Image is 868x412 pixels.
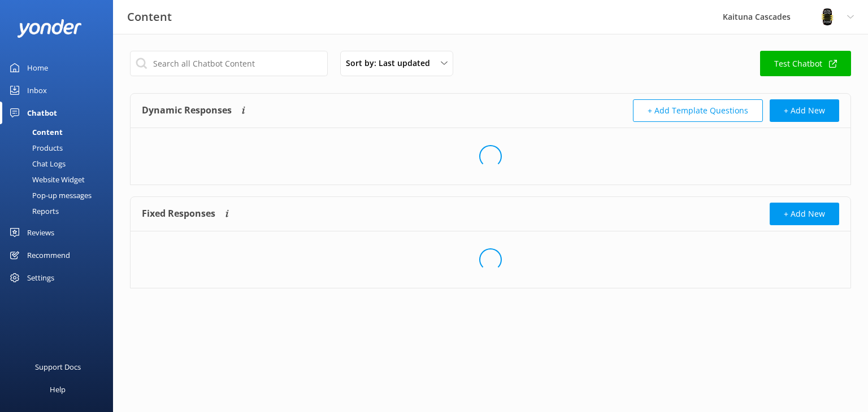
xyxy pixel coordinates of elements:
[7,203,113,219] a: Reports
[770,99,839,122] button: + Add New
[7,187,113,203] a: Pop-up messages
[27,102,57,124] div: Chatbot
[17,19,82,38] img: yonder-white-logo.png
[27,79,47,102] div: Inbox
[7,203,59,219] div: Reports
[7,156,66,172] div: Chat Logs
[142,99,232,122] h4: Dynamic Responses
[7,140,113,156] a: Products
[346,57,437,69] span: Sort by: Last updated
[50,378,66,401] div: Help
[770,203,839,225] button: + Add New
[130,51,328,76] input: Search all Chatbot Content
[7,187,92,203] div: Pop-up messages
[7,156,113,172] a: Chat Logs
[27,244,70,266] div: Recommend
[35,356,81,378] div: Support Docs
[819,8,836,25] img: 802-1755650174.png
[760,51,851,76] a: Test Chatbot
[127,8,172,26] h3: Content
[27,266,54,289] div: Settings
[27,56,48,79] div: Home
[142,203,215,225] h4: Fixed Responses
[7,124,113,140] a: Content
[633,99,763,122] button: + Add Template Questions
[7,172,113,187] a: Website Widget
[7,140,63,156] div: Products
[27,221,54,244] div: Reviews
[7,124,63,140] div: Content
[7,172,85,187] div: Website Widget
